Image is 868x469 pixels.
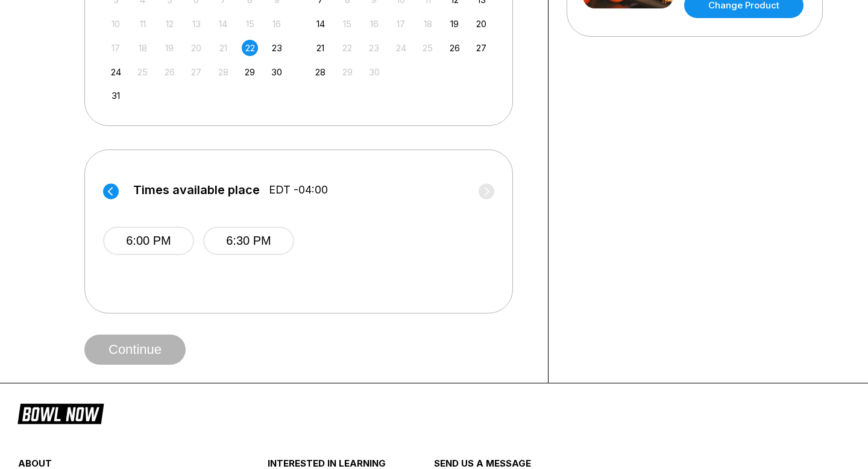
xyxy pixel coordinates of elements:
div: Not available Monday, September 15th, 2025 [339,16,356,32]
div: Choose Sunday, August 24th, 2025 [108,64,124,80]
div: Choose Sunday, September 21st, 2025 [312,40,329,56]
button: 6:30 PM [203,227,294,255]
div: Not available Monday, September 29th, 2025 [339,64,356,80]
div: Not available Tuesday, September 30th, 2025 [366,64,382,80]
div: Not available Tuesday, August 26th, 2025 [162,64,178,80]
div: Not available Wednesday, August 20th, 2025 [188,40,204,56]
div: Choose Friday, September 19th, 2025 [447,16,463,32]
div: Not available Wednesday, September 24th, 2025 [393,40,409,56]
span: EDT -04:00 [269,183,328,197]
div: Not available Tuesday, August 19th, 2025 [162,40,178,56]
span: Times available place [133,183,260,197]
div: Not available Monday, August 25th, 2025 [134,64,151,80]
div: Choose Sunday, September 28th, 2025 [312,64,329,80]
div: Choose Saturday, September 20th, 2025 [473,16,489,32]
div: Choose Saturday, August 23rd, 2025 [269,40,285,56]
div: Choose Sunday, August 31st, 2025 [108,87,124,104]
div: Not available Thursday, September 25th, 2025 [420,40,436,56]
div: Not available Sunday, August 17th, 2025 [108,40,124,56]
div: Not available Friday, August 15th, 2025 [242,16,258,32]
div: Not available Sunday, August 10th, 2025 [108,16,124,32]
div: Not available Thursday, September 18th, 2025 [420,16,436,32]
div: Not available Tuesday, September 16th, 2025 [366,16,382,32]
div: Choose Sunday, September 14th, 2025 [312,16,329,32]
div: Choose Saturday, August 30th, 2025 [269,64,285,80]
div: Not available Thursday, August 28th, 2025 [215,64,231,80]
div: Not available Tuesday, August 12th, 2025 [162,16,178,32]
div: Not available Wednesday, August 13th, 2025 [188,16,204,32]
div: Choose Friday, August 22nd, 2025 [242,40,258,56]
div: Choose Friday, August 29th, 2025 [242,64,258,80]
div: Not available Wednesday, September 17th, 2025 [393,16,409,32]
div: Not available Monday, August 11th, 2025 [134,16,151,32]
div: Not available Monday, August 18th, 2025 [134,40,151,56]
div: Choose Saturday, September 27th, 2025 [473,40,489,56]
div: Not available Saturday, August 16th, 2025 [269,16,285,32]
div: Not available Thursday, August 14th, 2025 [215,16,231,32]
div: Not available Monday, September 22nd, 2025 [339,40,356,56]
div: Not available Wednesday, August 27th, 2025 [188,64,204,80]
div: Not available Tuesday, September 23rd, 2025 [366,40,382,56]
div: Choose Friday, September 26th, 2025 [447,40,463,56]
button: 6:00 PM [103,227,194,255]
div: Not available Thursday, August 21st, 2025 [215,40,231,56]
